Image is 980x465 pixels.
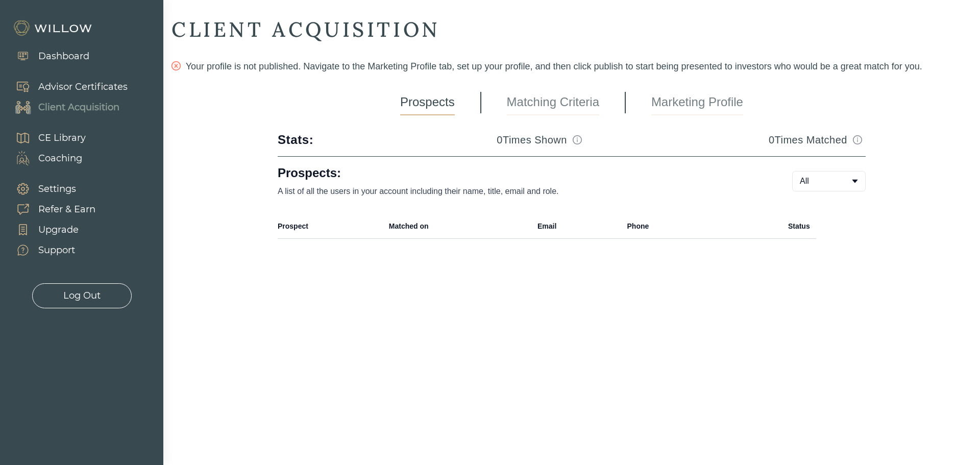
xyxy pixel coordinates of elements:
th: Prospect [278,214,383,239]
span: caret-down [851,177,859,185]
div: Stats: [278,132,313,148]
div: Advisor Certificates [38,80,128,94]
div: Upgrade [38,223,79,237]
div: Support [38,243,75,257]
th: Status [719,214,816,239]
a: Matching Criteria [507,90,599,115]
h3: 0 Times Matched [769,133,847,147]
a: Marketing Profile [651,90,743,115]
div: CLIENT ACQUISITION [171,16,972,43]
div: CE Library [38,131,86,145]
div: Settings [38,182,76,196]
a: Refer & Earn [5,199,95,219]
span: info-circle [853,135,862,144]
h3: 0 Times Shown [497,133,567,147]
a: Prospects [400,90,455,115]
a: Settings [5,179,95,199]
div: Coaching [38,152,82,165]
span: close-circle [171,61,181,70]
h1: Prospects: [278,165,759,181]
span: All [800,175,809,187]
a: Coaching [5,148,86,168]
p: A list of all the users in your account including their name, title, email and role. [278,185,759,198]
a: CE Library [5,128,86,148]
button: Match info [569,132,585,148]
a: Advisor Certificates [5,77,128,97]
img: Willow [13,20,94,36]
div: Refer & Earn [38,203,95,216]
button: Match info [849,132,866,148]
a: Client Acquisition [5,97,128,117]
div: Log Out [63,289,101,303]
span: info-circle [573,135,582,144]
a: Upgrade [5,219,95,240]
a: Dashboard [5,46,89,66]
div: Your profile is not published. Navigate to the Marketing Profile tab, set up your profile, and th... [171,59,972,74]
th: Phone [621,214,719,239]
th: Email [531,214,621,239]
div: Dashboard [38,50,89,63]
div: Client Acquisition [38,101,119,114]
th: Matched on [383,214,531,239]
